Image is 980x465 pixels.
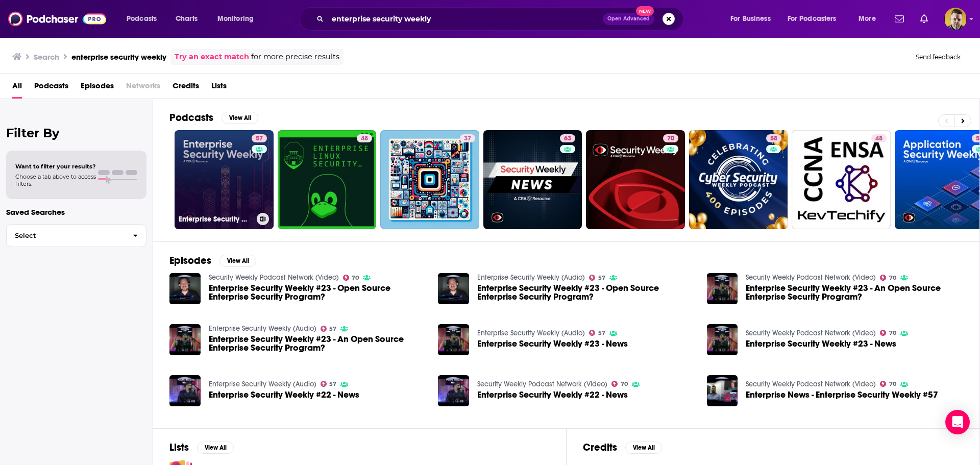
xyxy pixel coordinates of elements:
a: Enterprise Security Weekly #23 - Open Source Enterprise Security Program? [209,284,426,301]
a: Enterprise Security Weekly #23 - An Open Source Enterprise Security Program? [746,284,963,301]
a: Enterprise Security Weekly #23 - Open Source Enterprise Security Program? [169,273,201,304]
a: Enterprise Security Weekly (Audio) [477,329,585,337]
span: Logged in as JohnMoore [944,8,967,30]
a: Enterprise Security Weekly (Audio) [209,380,316,388]
button: View All [222,112,258,124]
a: 48 [792,130,891,229]
a: ListsView All [169,441,234,454]
span: Episodes [81,78,114,99]
a: Enterprise Security Weekly #22 - News [477,390,628,399]
span: 48 [875,134,883,144]
a: 57 [252,134,267,142]
input: Search podcasts, credits, & more... [328,11,603,27]
span: Select [7,232,125,239]
img: Enterprise Security Weekly #23 - News [438,324,469,355]
h2: Filter By [6,126,146,140]
a: 57 [589,275,605,281]
button: open menu [723,11,783,27]
button: open menu [851,11,889,27]
img: User Profile [944,8,967,30]
img: Enterprise Security Weekly #22 - News [438,375,469,406]
button: View All [219,255,256,267]
span: Networks [126,78,160,99]
span: 57 [329,382,336,386]
button: Send feedback [913,53,964,61]
a: 58 [766,134,781,142]
button: open menu [119,11,170,27]
a: All [12,78,22,99]
a: Enterprise Security Weekly #22 - News [209,390,359,399]
a: 48 [357,134,372,142]
a: Charts [169,11,204,27]
span: Podcasts [127,12,157,26]
span: 70 [889,382,896,386]
img: Enterprise Security Weekly #23 - Open Source Enterprise Security Program? [438,273,469,304]
a: Podchaser - Follow, Share and Rate Podcasts [8,9,106,29]
a: 57 [589,330,605,336]
button: Select [6,224,146,247]
a: 37 [380,130,479,229]
button: Show profile menu [944,8,967,30]
a: 57 [321,381,337,387]
span: Enterprise Security Weekly #23 - News [746,339,896,348]
a: 57 [321,326,337,332]
a: 63 [483,130,582,229]
span: For Podcasters [788,12,837,26]
a: 70 [880,275,896,281]
span: Want to filter your results? [15,163,96,170]
a: 70 [611,381,628,387]
a: CreditsView All [583,441,662,454]
img: Enterprise Security Weekly #23 - An Open Source Enterprise Security Program? [169,324,201,355]
a: Enterprise Security Weekly #23 - An Open Source Enterprise Security Program? [707,273,738,304]
button: Open AdvancedNew [603,13,654,25]
a: Podcasts [34,78,68,99]
a: Enterprise Security Weekly #23 - An Open Source Enterprise Security Program? [209,335,426,352]
a: Enterprise Security Weekly (Audio) [209,324,316,333]
h3: enterprise security weekly [71,52,166,62]
span: 70 [621,382,628,386]
img: Enterprise News - Enterprise Security Weekly #57 [707,375,738,406]
span: 57 [329,327,336,331]
span: Lists [211,78,227,99]
span: For Business [730,12,771,26]
h2: Episodes [169,254,211,267]
h3: Search [34,52,59,62]
img: Enterprise Security Weekly #23 - News [707,324,738,355]
a: 70 [663,134,678,142]
span: 48 [361,134,368,144]
span: 57 [256,134,263,144]
span: Credits [173,78,199,99]
span: Monitoring [217,12,254,26]
span: Charts [176,12,198,26]
a: PodcastsView All [169,111,258,124]
span: Choose a tab above to access filters. [15,173,96,187]
span: 70 [889,276,896,280]
a: 57Enterprise Security Weekly (Audio) [175,130,274,229]
span: More [859,12,876,26]
h2: Credits [583,441,617,454]
a: Show notifications dropdown [916,10,932,28]
a: Security Weekly Podcast Network (Video) [746,329,876,337]
div: Search podcasts, credits, & more... [309,7,693,31]
a: Security Weekly Podcast Network (Video) [746,380,876,388]
h2: Lists [169,441,189,454]
h3: Enterprise Security Weekly (Audio) [179,215,253,224]
a: Show notifications dropdown [891,10,908,28]
span: 70 [352,276,359,280]
span: 37 [464,134,471,144]
a: 70 [880,330,896,336]
a: Enterprise Security Weekly #23 - Open Source Enterprise Security Program? [477,284,695,301]
img: Enterprise Security Weekly #22 - News [169,375,201,406]
a: 48 [871,134,887,142]
span: Enterprise Security Weekly #23 - News [477,339,628,348]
